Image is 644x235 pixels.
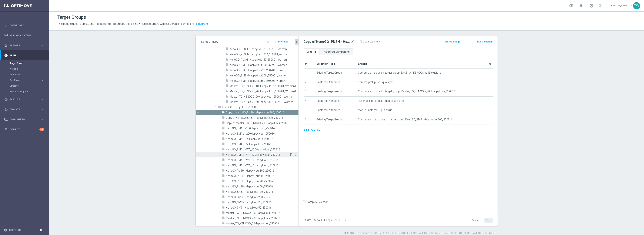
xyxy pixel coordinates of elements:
button: equalizer Dashboard [4,24,45,27]
div: Target Groups [10,60,49,66]
i: gps_fixed [4,54,8,57]
i: insert_drive_file [222,126,225,131]
i: insert_drive_file [226,84,229,89]
i: insert_drive_file [222,169,225,173]
span: KenoGO_PUSH - HappyHour50_250901_women [230,58,299,61]
button: Run Campaign [477,40,493,44]
i: person_search [4,44,8,47]
i: play_circle_outline [4,98,8,101]
span: Copy of KenoGO_PUSH - HappyHour200_250916 [226,111,299,114]
span: KenoGO_PUSH - HappyHour20_250916 [226,180,299,183]
span: KenoGO_SMS - HappyHour200_250901_women [230,74,299,77]
a: Streams [10,84,39,87]
div: +10 [39,128,44,131]
td: Customer Attributes [315,96,357,106]
span: Show [374,40,380,43]
button: Templates keyboard_arrow_right [10,73,45,76]
span: KenoGO_PUSH - HappyHour20_250901_women [230,48,299,51]
i: insert_drive_file [222,195,225,200]
div: Templates [10,72,49,77]
i: insert_drive_file [222,174,225,178]
td: 1 [304,68,315,78]
i: keyboard_arrow_right [41,73,44,76]
i: insert_drive_file [222,222,225,226]
span: Customers not included in target group: KenoGO_SMS - HappyHour200_250916 [358,118,453,121]
a: Dashboard [10,20,44,30]
span: Analyze [10,108,41,111]
a: Mission Control [10,30,44,40]
i: track_changes [4,108,8,111]
div: Actions [10,66,49,72]
div: Streams [10,83,49,89]
span: KenoGO_EMAIL - 100HappyHour_250916 [226,127,299,130]
span: Reachable for Mobile Push Equals true [358,99,404,102]
span: Copy of KenoGO_SMS - HappyHour200_250916 [226,116,299,119]
span: Templates [10,73,37,76]
button: Notes & Tags [445,40,460,44]
i: insert_drive_file [222,185,225,189]
i: insert_drive_file [226,52,229,57]
i: insert_drive_file [222,148,225,152]
i: insert_drive_file [226,89,229,94]
div: Data Studio keyboard_arrow_right [4,118,45,121]
button: chevron_left [295,39,299,45]
i: insert_drive_file [222,132,225,136]
span: KenoGO_EMAIL - 200HappyHour_250916 [226,132,299,135]
button: Mission Control [4,34,45,37]
span: KenoGO_PUSH - HappyHour200_250901_women [230,53,299,56]
th: Selection Type [315,60,357,68]
button: Cancel [470,218,481,223]
span: Master_TG_KENOGO_100HappyHour_250901_Women1 [230,85,299,88]
button: + Add Selection [304,128,322,132]
label: Group size [360,40,373,43]
button: OptiPromo keyboard_arrow_right [10,79,45,82]
i: insert_drive_file [222,142,225,147]
i: mode_edit [351,39,355,44]
div: Mission Control [4,30,44,40]
label: Last modified on [DATE] at 4:06 AM UTC+02:00 by [PERSON_NAME][DOMAIN_NAME][EMAIL_ADDRESS][PERSON_... [357,232,497,235]
i: folder [218,105,221,110]
button: track_changes Analyze keyboard_arrow_right [4,108,45,111]
div: Analyze [4,108,41,111]
label: Folder [304,218,311,222]
span: Master_TG_KENOGO_200HappyHour_250916 [226,217,299,220]
i: insert_drive_file [222,163,225,168]
a: Triggered Campaigns [319,49,353,55]
i: equalizer [4,24,8,27]
span: Copy of Master_TG_KENOGO_200HappyHour_250916 [226,122,299,125]
span: KenoGO_PUSH - HappyHour50_250916 [226,185,299,188]
button: Save [484,218,493,223]
span: close [266,40,269,43]
label: : [373,40,374,43]
button: Read more [196,22,209,26]
span: Data Studio [10,118,41,121]
button: person_search Explore keyboard_arrow_right [4,44,45,47]
td: 6 [304,115,315,125]
i: settings [4,228,7,232]
a: Target Groups [10,62,39,65]
div: play_circle_outline Execute keyboard_arrow_right [4,98,45,101]
button: gps_fixed Plan keyboard_arrow_right [4,54,45,57]
span: school [579,4,583,8]
a: Optibot [10,124,39,134]
span: KenoGO_EMAIL - 50HappyHour_250916 [226,143,299,146]
a: [PERSON_NAME]keyboard_arrow_down [610,3,633,8]
div: Realtime Triggers [10,89,49,94]
i: keyboard_arrow_right [41,54,44,57]
i: keyboard_arrow_right [41,79,44,82]
th: # [304,60,315,68]
i: chevron_left [295,40,299,44]
i: insert_drive_file [226,58,229,62]
span: Master_TG_KENOGO_20HappyHour_250916 [226,222,299,225]
td: 4 [304,96,315,106]
i: insert_drive_file [226,68,229,73]
span: KenoGO_SMS - HappyHour20_250901_women [230,69,299,72]
span: KenoGO_SMS - HappyHour50_250916 [226,206,299,209]
i: delete_forever [489,62,492,65]
span: Mobile Customer Equals true [358,109,392,112]
i: insert_drive_file [222,179,225,184]
i: insert_drive_file [222,111,225,115]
